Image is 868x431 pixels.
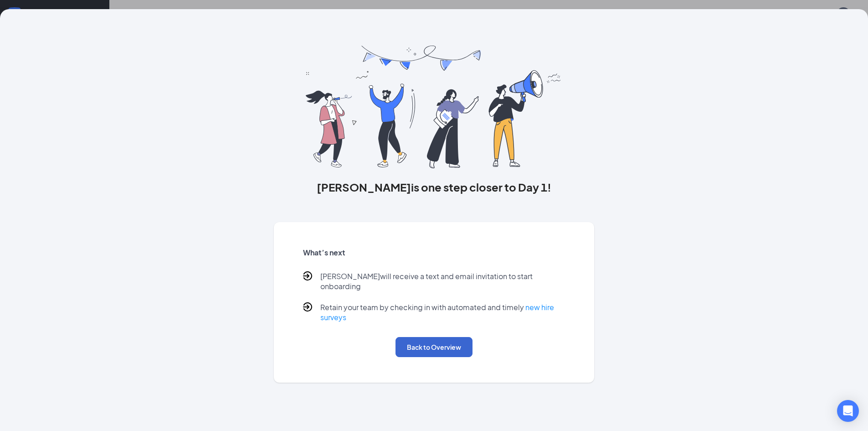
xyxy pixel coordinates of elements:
button: Back to Overview [395,337,473,357]
a: new hire surveys [320,302,554,322]
h3: [PERSON_NAME] is one step closer to Day 1! [274,179,595,195]
img: you are all set [306,46,562,168]
p: [PERSON_NAME] will receive a text and email invitation to start onboarding [320,271,565,291]
p: Retain your team by checking in with automated and timely [320,302,565,322]
div: Open Intercom Messenger [837,400,859,422]
h5: What’s next [303,248,565,258]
